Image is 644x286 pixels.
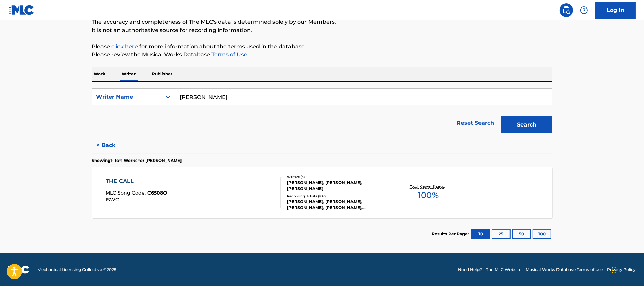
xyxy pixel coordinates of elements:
[580,6,588,14] img: help
[8,266,29,274] img: logo
[106,177,167,185] div: THE CALL
[287,180,390,192] div: [PERSON_NAME], [PERSON_NAME], [PERSON_NAME]
[287,174,390,180] div: Writers ( 3 )
[418,189,439,201] span: 100 %
[147,190,167,196] span: C6508O
[92,18,552,26] p: The accuracy and completeness of The MLC's data is determined solely by our Members.
[432,231,471,237] p: Results Per Page:
[471,229,490,239] button: 10
[112,43,138,50] a: click here
[610,253,644,286] iframe: Chat Widget
[562,6,570,14] img: search
[287,194,390,199] div: Recording Artists ( 187 )
[92,43,552,51] p: Please for more information about the terms used in the database.
[92,51,552,59] p: Please review the Musical Works Database
[486,267,521,273] a: The MLC Website
[92,167,552,218] a: THE CALLMLC Song Code:C6508OISWC:Writers (3)[PERSON_NAME], [PERSON_NAME], [PERSON_NAME]Recording ...
[512,229,531,239] button: 50
[120,67,138,81] p: Writer
[533,229,551,239] button: 100
[287,199,390,211] div: [PERSON_NAME], [PERSON_NAME], [PERSON_NAME], [PERSON_NAME], [PERSON_NAME]
[37,267,116,273] span: Mechanical Licensing Collective © 2025
[560,3,573,17] a: Public Search
[577,3,591,17] div: Help
[525,267,603,273] a: Musical Works Database Terms of Use
[92,137,133,154] button: < Back
[106,197,122,203] span: ISWC :
[458,267,482,273] a: Need Help?
[492,229,511,239] button: 25
[92,88,552,137] form: Search Form
[612,260,616,281] div: Drag
[106,190,147,196] span: MLC Song Code :
[501,116,552,133] button: Search
[8,5,34,15] img: MLC Logo
[92,26,552,34] p: It is not an authoritative source for recording information.
[410,184,446,189] p: Total Known Shares:
[150,67,175,81] p: Publisher
[92,67,108,81] p: Work
[92,157,182,164] p: Showing 1 - 1 of 1 Works for [PERSON_NAME]
[210,51,248,58] a: Terms of Use
[607,267,636,273] a: Privacy Policy
[595,2,636,19] a: Log In
[96,93,158,101] div: Writer Name
[454,116,498,131] a: Reset Search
